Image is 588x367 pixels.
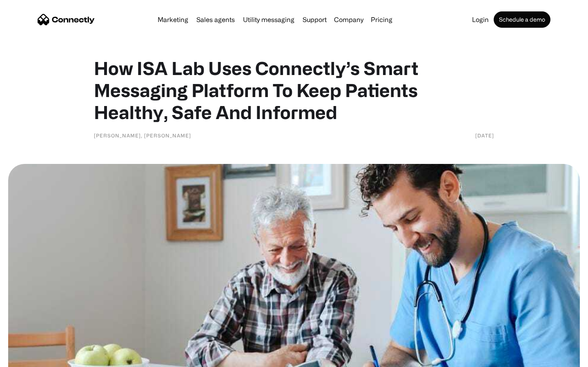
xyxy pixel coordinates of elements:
[8,353,49,364] aside: Language selected: English
[94,57,494,123] h1: How ISA Lab Uses Connectly’s Smart Messaging Platform To Keep Patients Healthy, Safe And Informed
[240,16,298,23] a: Utility messaging
[334,14,363,25] div: Company
[94,131,191,139] div: [PERSON_NAME], [PERSON_NAME]
[469,16,492,23] a: Login
[494,11,550,28] a: Schedule a demo
[367,16,396,23] a: Pricing
[193,16,238,23] a: Sales agents
[299,16,330,23] a: Support
[475,131,494,139] div: [DATE]
[16,353,49,364] ul: Language list
[154,16,192,23] a: Marketing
